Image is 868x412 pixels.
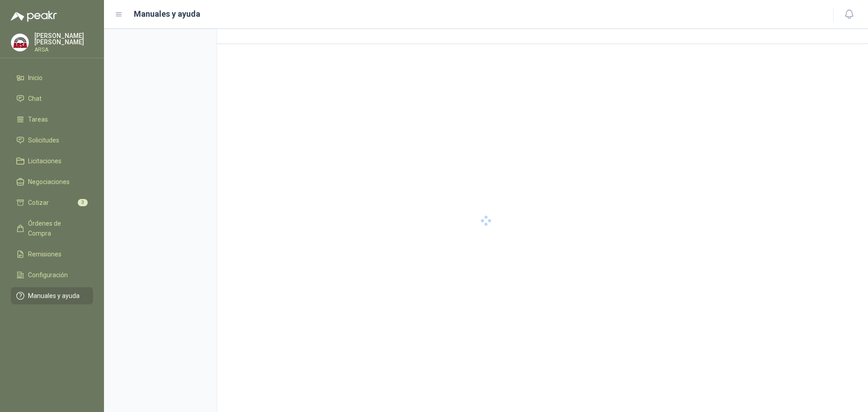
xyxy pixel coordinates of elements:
span: Solicitudes [28,135,59,145]
span: Chat [28,94,42,104]
span: Manuales y ayuda [28,291,80,301]
a: Chat [11,90,93,107]
p: ARSA [34,47,93,52]
span: Órdenes de Compra [28,218,85,238]
img: Company Logo [11,34,28,51]
span: Cotizar [28,198,49,208]
a: Configuración [11,266,93,284]
span: Licitaciones [28,156,61,166]
a: Remisiones [11,246,93,263]
a: Órdenes de Compra [11,215,93,242]
span: Negociaciones [28,177,70,187]
img: Logo peakr [11,11,57,22]
span: Tareas [28,114,48,124]
h1: Manuales y ayuda [134,8,200,20]
span: Configuración [28,270,68,280]
a: Licitaciones [11,152,93,170]
a: Inicio [11,69,93,86]
span: 3 [78,199,88,206]
span: Inicio [28,73,42,83]
a: Solicitudes [11,132,93,149]
a: Tareas [11,111,93,128]
span: Remisiones [28,249,61,259]
a: Manuales y ayuda [11,287,93,304]
a: Negociaciones [11,173,93,190]
p: [PERSON_NAME] [PERSON_NAME] [34,33,93,45]
a: Cotizar3 [11,194,93,211]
